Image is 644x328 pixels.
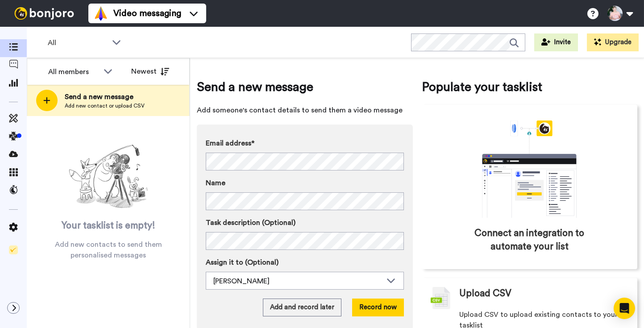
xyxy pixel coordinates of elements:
img: csv-grey.png [431,287,450,309]
span: Name [206,178,225,188]
span: Connect an integration to automate your list [460,227,600,253]
img: vm-color.svg [94,6,108,21]
span: Your tasklist is empty! [62,219,155,233]
span: Send a new message [65,91,145,102]
img: bj-logo-header-white.svg [11,7,78,20]
img: ready-set-action.png [64,141,153,212]
img: Checklist.svg [9,245,18,254]
div: animation [462,120,596,218]
span: Add new contact or upload CSV [65,102,145,109]
div: [PERSON_NAME] [213,276,382,286]
span: Send a new message [197,78,413,96]
span: Populate your tasklist [422,78,638,96]
span: Add new contacts to send them personalised messages [40,239,176,261]
span: Upload CSV [459,287,511,300]
button: Add and record later [263,299,341,316]
button: Record now [352,299,404,316]
label: Email address* [206,138,404,149]
button: Upgrade [587,33,639,51]
span: Video messaging [113,7,181,20]
div: All members [48,66,99,77]
span: All [48,37,108,48]
div: Open Intercom Messenger [614,298,635,319]
button: Invite [534,33,578,51]
label: Assign it to (Optional) [206,257,404,268]
button: Newest [125,62,176,80]
label: Task description (Optional) [206,217,404,228]
span: Add someone's contact details to send them a video message [197,105,413,116]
